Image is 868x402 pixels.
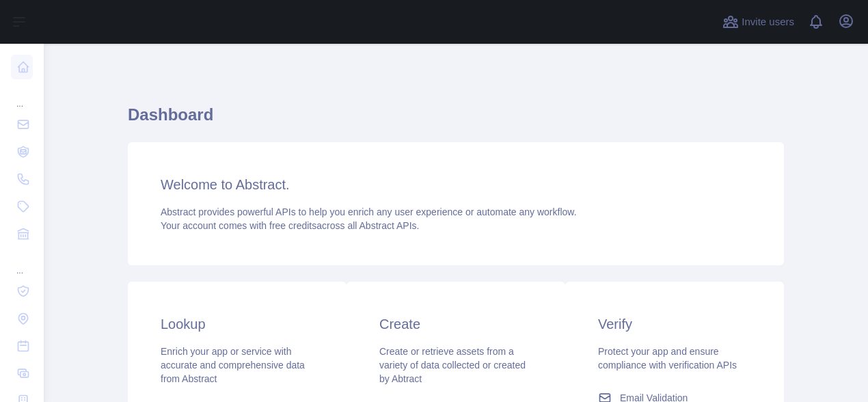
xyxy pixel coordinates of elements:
[742,14,794,30] span: Invite users
[161,220,419,231] span: Your account comes with across all Abstract APIs.
[379,346,526,384] span: Create or retrieve assets from a variety of data collected or created by Abtract
[379,314,532,334] h3: Create
[161,206,577,217] span: Abstract provides powerful APIs to help you enrich any user experience or automate any workflow.
[269,220,316,231] span: free credits
[11,249,33,276] div: ...
[11,82,33,109] div: ...
[598,346,737,371] span: Protect your app and ensure compliance with verification APIs
[128,104,784,137] h1: Dashboard
[720,11,797,33] button: Invite users
[161,314,314,334] h3: Lookup
[161,175,751,194] h3: Welcome to Abstract.
[598,314,751,334] h3: Verify
[161,346,305,384] span: Enrich your app or service with accurate and comprehensive data from Abstract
